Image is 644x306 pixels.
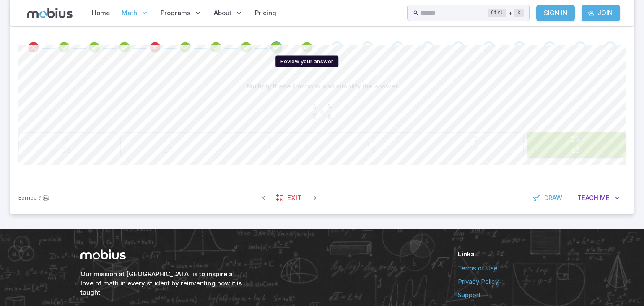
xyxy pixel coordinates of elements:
div: + [488,8,524,18]
a: Privacy Policy [458,277,563,286]
span: ​ [317,104,317,114]
span: 42 [571,145,579,155]
span: ​ [331,104,332,114]
kbd: k [514,9,524,17]
div: Review your answer [28,41,39,53]
span: Teach [577,193,598,202]
div: Review your answer [240,41,252,53]
div: Review your answer [301,41,313,53]
span: About [214,8,231,18]
kbd: Ctrl [488,9,506,17]
span: Exit [287,193,301,202]
span: 5 [313,102,317,111]
div: Go to the next question [514,41,525,53]
div: Review your answer [270,41,282,53]
button: TeachMe [571,190,626,206]
span: Earned [18,194,37,202]
p: Multiply these fractions and simplify the answer [247,82,398,91]
h6: Our mission at [GEOGRAPHIC_DATA] is to inspire a love of math in every student by reinventing how... [80,270,244,297]
div: Go to the next question [544,41,556,53]
span: 6 [327,113,331,122]
div: Review your answer [210,41,222,53]
a: Home [89,3,112,23]
div: Go to the next question [331,41,343,53]
a: Join [582,5,620,21]
div: Review your answer [149,41,161,53]
div: Go to the next question [392,41,404,53]
span: Me [600,193,610,202]
div: Review your answer [58,41,70,53]
span: ​ [579,136,580,147]
span: Draw [544,193,562,202]
a: Terms of Use [458,264,563,273]
div: Go to the next question [362,41,374,53]
span: Math [122,8,137,18]
div: Review your answer [88,41,100,53]
div: Review your answer [119,41,130,53]
div: Review your answer [275,55,338,67]
span: × [319,107,325,116]
span: 25 [571,134,579,144]
a: Support [458,290,563,300]
h6: Links [458,249,563,259]
p: Sign In to earn Mobius dollars [18,194,50,202]
span: 5 [327,102,331,111]
span: Previous Question [256,190,271,205]
span: Next Question [307,190,322,205]
span: 7 [313,113,317,122]
a: Sign In [536,5,575,21]
div: Go to the next question [422,41,434,53]
button: Draw [528,190,568,206]
span: ? [39,194,42,202]
a: Exit [271,190,307,206]
a: Pricing [252,3,279,23]
div: Go to the next question [453,41,465,53]
span: Programs [161,8,190,18]
div: Go to the next question [605,41,616,53]
div: Go to the next question [574,41,586,53]
div: Review your answer [179,41,191,53]
div: Go to the next question [483,41,495,53]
